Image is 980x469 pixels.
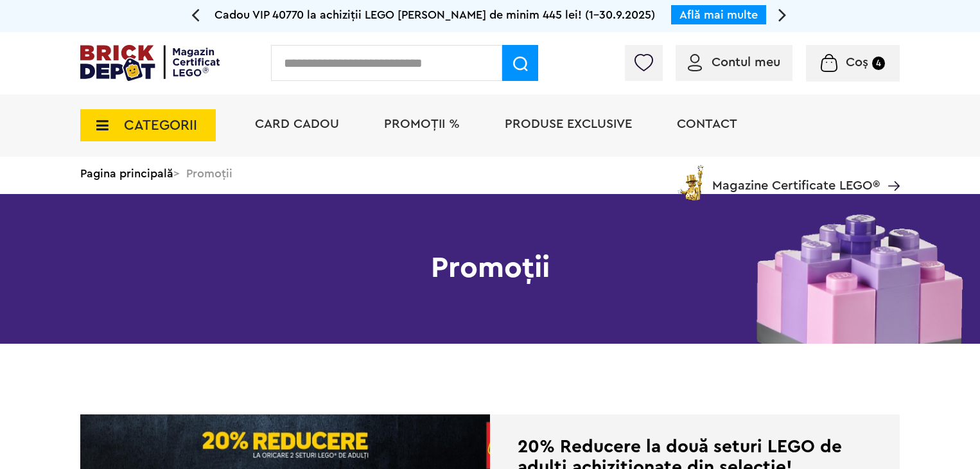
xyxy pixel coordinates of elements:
[384,118,460,130] a: PROMOȚII %
[712,56,780,69] span: Contul meu
[124,118,197,132] span: CATEGORII
[846,56,868,69] span: Coș
[679,9,758,21] a: Află mai multe
[688,56,780,69] a: Contul meu
[872,57,885,70] small: 4
[505,118,632,130] a: Produse exclusive
[214,9,655,21] span: Cadou VIP 40770 la achiziții LEGO [PERSON_NAME] de minim 445 lei! (1-30.9.2025)
[712,163,880,192] span: Magazine Certificate LEGO®
[677,118,737,130] a: Contact
[880,163,900,175] a: Magazine Certificate LEGO®
[255,118,339,130] a: Card Cadou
